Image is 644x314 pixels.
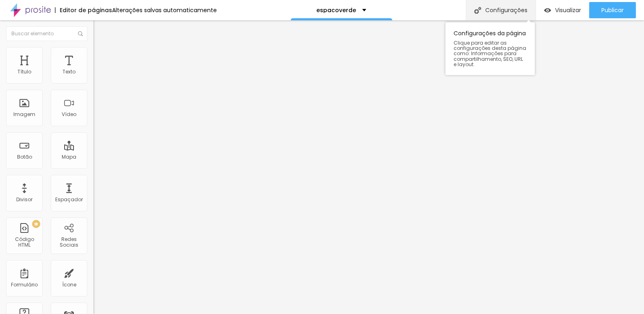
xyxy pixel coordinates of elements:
div: Redes Sociais [53,237,85,248]
span: Visualizar [555,7,581,13]
div: Ícone [62,282,76,288]
span: Clique para editar as configurações desta página como: Informações para compartilhamento, SEO, UR... [454,40,527,67]
span: Publicar [601,7,624,13]
div: Configurações da página [445,22,535,75]
div: Imagem [13,112,35,117]
button: Publicar [589,2,636,18]
div: Botão [17,154,32,160]
div: Formulário [11,282,38,288]
div: Mapa [62,154,76,160]
div: Título [17,69,31,75]
iframe: Editor [93,20,644,314]
div: Alterações salvas automaticamente [112,7,217,13]
div: Espaçador [55,197,83,202]
div: Divisor [16,197,32,202]
button: Visualizar [536,2,589,18]
div: Texto [63,69,76,75]
div: Editor de páginas [55,7,112,13]
div: Vídeo [62,112,76,117]
p: espacoverde [316,7,356,13]
img: view-1.svg [544,7,551,14]
img: Icone [474,7,481,14]
input: Buscar elemento [6,26,87,41]
div: Código HTML [8,237,40,248]
img: Icone [78,31,83,36]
